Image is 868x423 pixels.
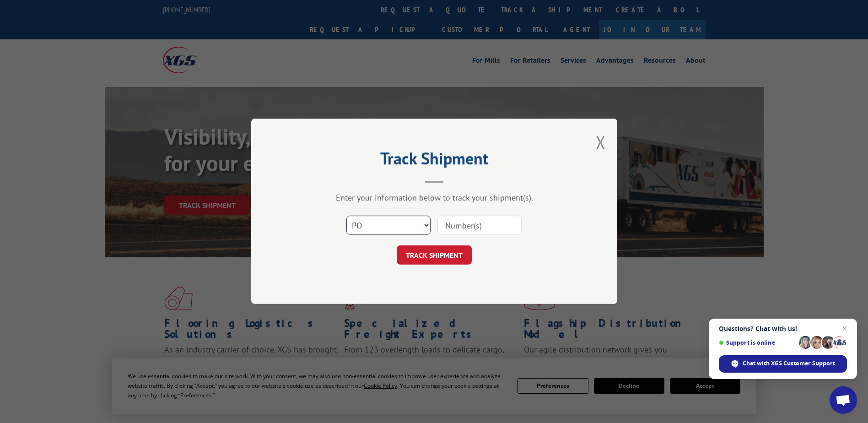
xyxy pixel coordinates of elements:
[719,339,796,346] span: Support is online
[719,325,847,332] span: Questions? Chat with us!
[297,193,571,203] div: Enter your information below to track your shipment(s).
[397,246,472,265] button: TRACK SHIPMENT
[830,386,857,414] div: Open chat
[719,355,847,373] div: Chat with XGS Customer Support
[437,216,522,235] input: Number(s)
[596,130,606,154] button: Close modal
[743,359,835,368] span: Chat with XGS Customer Support
[297,152,571,169] h2: Track Shipment
[839,323,850,334] span: Close chat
